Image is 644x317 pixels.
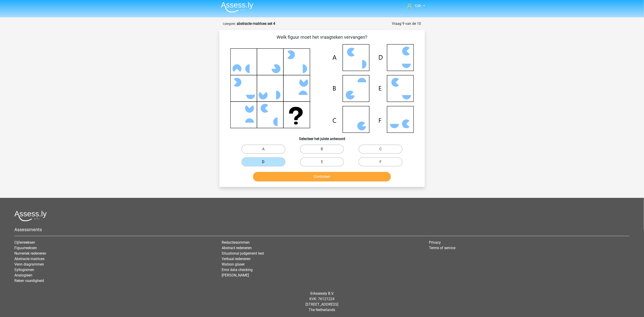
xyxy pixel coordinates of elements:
[14,273,32,277] a: Analogieen
[14,240,35,245] a: Cijferreeksen
[222,257,251,261] a: Verbaal redeneren
[222,251,264,256] a: Situational judgement test
[392,21,421,26] div: Vraag 9 van de 10
[405,3,427,9] a: Cdh
[222,240,250,245] a: Redactiesommen
[300,157,344,166] label: E
[14,246,37,250] a: Figuurreeksen
[359,145,403,154] label: C
[14,211,47,221] img: Assessly logo
[227,34,418,41] p: Welk figuur moet het vraagteken vervangen?
[14,251,46,256] a: Numeriek redeneren
[14,279,44,283] a: Reken vaardigheid
[237,21,275,26] strong: abstracte matrices set 4
[222,273,249,277] a: [PERSON_NAME]
[11,287,633,316] div: © KVK: 76121224 [STREET_ADDRESS] The Netherlands
[14,257,44,261] a: Abstracte matrices
[429,246,456,250] a: Terms of service
[14,268,34,272] a: Syllogismen
[313,291,334,296] a: Assessly B.V.
[429,240,441,245] a: Privacy
[300,145,344,154] label: B
[241,157,285,166] label: D
[222,268,253,272] a: Error data checking
[253,172,391,182] button: Controleer
[241,145,285,154] label: A
[222,262,245,266] a: Watson glaser
[415,4,421,8] span: Cdh
[14,227,630,232] h5: Assessments
[227,133,418,141] h6: Selecteer het juiste antwoord
[359,157,403,166] label: F
[14,262,44,266] a: Venn diagrammen
[223,22,236,26] small: Categorie:
[221,2,253,13] img: Assessly
[222,246,252,250] a: Abstract redeneren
